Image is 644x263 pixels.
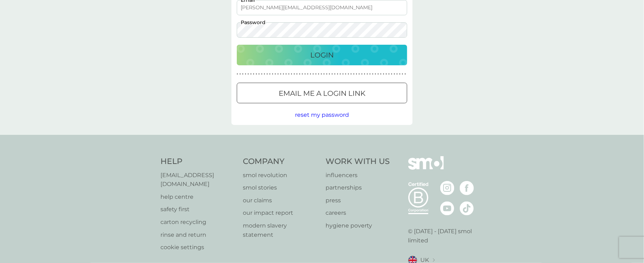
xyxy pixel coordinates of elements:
button: Login [237,45,407,65]
p: ● [313,72,314,76]
p: Email me a login link [279,88,365,99]
p: ● [285,72,287,76]
p: ● [310,72,311,76]
p: ● [394,72,395,76]
img: visit the smol Facebook page [460,181,474,195]
p: ● [329,72,330,76]
img: visit the smol Youtube page [440,201,454,215]
p: ● [326,72,328,76]
a: influencers [326,171,390,180]
h4: Work With Us [326,156,390,167]
p: our claims [243,196,319,205]
a: our impact report [243,208,319,218]
p: ● [391,72,393,76]
a: hygiene poverty [326,221,390,230]
p: ● [275,72,276,76]
p: ● [405,72,406,76]
p: ● [348,72,349,76]
p: ● [261,72,263,76]
p: ● [372,72,373,76]
a: smol revolution [243,171,319,180]
p: rinse and return [160,230,236,240]
a: [EMAIL_ADDRESS][DOMAIN_NAME] [160,171,236,189]
img: visit the smol Tiktok page [460,201,474,215]
p: ● [253,72,255,76]
p: ● [258,72,260,76]
p: ● [370,72,371,76]
p: ● [318,72,320,76]
p: ● [342,72,344,76]
p: ● [359,72,360,76]
p: ● [321,72,322,76]
p: ● [264,72,265,76]
p: ● [296,72,298,76]
p: ● [267,72,268,76]
p: © [DATE] - [DATE] smol limited [408,227,484,245]
h4: Help [160,156,236,167]
p: ● [256,72,257,76]
p: ● [237,72,238,76]
button: reset my password [295,110,349,120]
p: ● [367,72,368,76]
p: ● [250,72,252,76]
a: help centre [160,192,236,202]
a: modern slavery statement [243,221,319,239]
p: safety first [160,205,236,214]
p: ● [245,72,246,76]
p: ● [397,72,398,76]
p: ● [299,72,300,76]
p: ● [305,72,306,76]
p: ● [399,72,401,76]
a: smol stories [243,183,319,192]
a: press [326,196,390,205]
p: ● [364,72,365,76]
button: Email me a login link [237,83,407,103]
a: carton recycling [160,218,236,227]
img: visit the smol Instagram page [440,181,454,195]
a: careers [326,208,390,218]
p: ● [340,72,341,76]
p: ● [288,72,290,76]
p: ● [383,72,384,76]
p: ● [380,72,382,76]
p: ● [242,72,244,76]
p: ● [386,72,387,76]
p: ● [277,72,279,76]
img: select a new location [433,258,435,262]
p: ● [345,72,346,76]
p: ● [402,72,403,76]
p: ● [375,72,376,76]
p: ● [291,72,293,76]
p: ● [307,72,309,76]
img: smol [408,156,444,180]
p: Login [310,49,334,61]
p: cookie settings [160,243,236,252]
h4: Company [243,156,319,167]
p: ● [283,72,284,76]
p: ● [378,72,379,76]
p: ● [240,72,241,76]
p: ● [272,72,273,76]
p: ● [323,72,325,76]
p: ● [302,72,303,76]
p: ● [353,72,355,76]
span: reset my password [295,111,349,118]
p: ● [294,72,295,76]
p: ● [388,72,390,76]
p: ● [356,72,358,76]
p: ● [361,72,363,76]
a: partnerships [326,183,390,192]
p: ● [350,72,352,76]
p: ● [248,72,249,76]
